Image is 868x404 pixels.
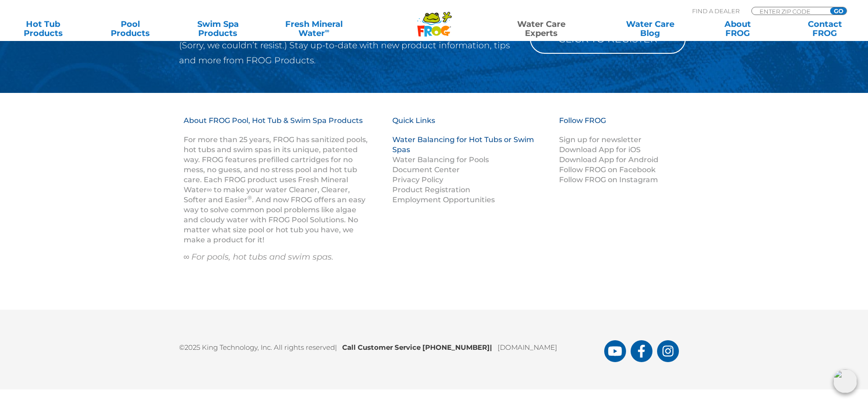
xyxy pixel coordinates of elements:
a: ContactFROG [791,20,859,38]
span: | [490,343,492,352]
input: Zip Code Form [759,7,820,15]
p: ©2025 King Technology, Inc. All rights reserved [179,337,604,353]
a: AboutFROG [704,20,771,38]
a: Fresh MineralWater∞ [271,20,356,38]
a: FROG Products Facebook Page [631,340,652,362]
a: Hot TubProducts [9,20,77,38]
a: Download App for Android [559,155,658,164]
a: Water CareExperts [486,20,596,38]
em: ∞ For pools, hot tubs and swim spas. [184,252,334,262]
input: GO [830,7,847,15]
a: Swim SpaProducts [184,20,252,38]
span: | [335,343,337,352]
a: Click to Register [530,24,686,54]
a: Water Balancing for Hot Tubs or Swim Spas [392,135,534,154]
h3: About FROG Pool, Hot Tub & Swim Spa Products [184,116,370,135]
a: Document Center [392,165,460,174]
a: Water Balancing for Pools [392,155,489,164]
sup: ® [247,194,252,201]
a: Water CareBlog [616,20,684,38]
a: [DOMAIN_NAME] [498,343,557,352]
a: Follow FROG on Facebook [559,165,656,174]
p: (Sorry, we couldn’t resist.) Stay up-to-date with new product information, tips and more from FRO... [179,38,516,68]
sup: ∞ [325,27,329,34]
a: Employment Opportunities [392,195,495,204]
b: Call Customer Service [PHONE_NUMBER] [342,343,498,352]
img: openIcon [833,369,857,393]
a: Privacy Policy [392,175,443,184]
p: For more than 25 years, FROG has sanitized pools, hot tubs and swim spas in its unique, patented ... [184,135,370,245]
a: PoolProducts [97,20,164,38]
h3: Follow FROG [559,116,673,135]
a: Product Registration [392,185,470,194]
p: Find A Dealer [692,7,740,15]
h3: Quick Links [392,116,548,135]
a: Follow FROG on Instagram [559,175,658,184]
a: FROG Products You Tube Page [604,340,626,362]
a: Download App for iOS [559,145,641,154]
a: FROG Products Instagram Page [657,340,679,362]
a: Sign up for newsletter [559,135,642,144]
